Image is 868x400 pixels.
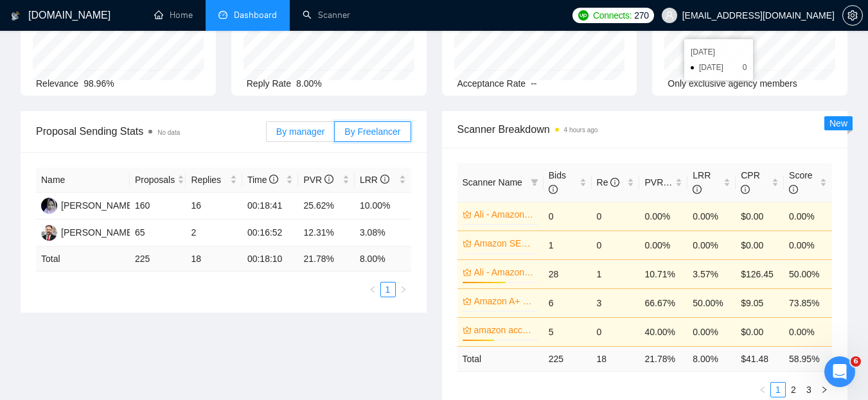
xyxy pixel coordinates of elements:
span: crown [463,297,472,306]
a: Ali - Amazon PPC [474,265,536,279]
span: info-circle [269,175,278,184]
span: LRR [693,170,711,195]
td: $0.00 [736,202,784,230]
span: setting [843,10,862,21]
td: 16 [186,193,242,220]
span: Scanner Name [463,177,522,187]
span: info-circle [693,185,702,194]
span: 8.00% [296,78,322,89]
span: crown [463,210,472,219]
td: 0 [592,230,640,259]
span: dashboard [218,10,227,19]
span: By manager [276,126,324,137]
li: Previous Page [365,282,380,297]
td: 0 [544,202,592,230]
td: 0.00% [639,202,687,230]
li: [DATE] [691,61,747,74]
td: 0.00% [687,202,736,230]
span: info-circle [789,185,798,194]
td: $0.00 [736,317,784,346]
span: Only exclusive agency members [668,78,797,89]
a: Amazon A+ Content - Rameen [474,294,536,308]
td: Total [457,346,544,371]
td: 65 [130,220,186,247]
span: crown [463,268,472,277]
a: RA[PERSON_NAME] [41,200,135,210]
td: Total [36,247,130,272]
td: 0.00% [784,230,832,259]
td: 73.85% [784,288,832,317]
span: info-circle [741,185,750,194]
span: Proposals [135,173,175,187]
span: Replies [191,173,227,187]
span: Score [789,170,813,195]
button: right [817,382,832,397]
td: 00:16:52 [242,220,299,247]
div: [PERSON_NAME] [61,225,135,239]
th: Name [36,168,130,193]
span: Dashboard [234,10,277,21]
li: Previous Page [755,382,770,397]
td: $126.45 [736,259,784,288]
td: 0 [592,317,640,346]
a: 1 [381,283,395,297]
span: -- [531,78,536,89]
iframe: Intercom live chat [824,356,855,387]
td: 160 [130,193,186,220]
a: 3 [802,383,816,397]
img: RA [41,198,57,214]
span: Relevance [36,78,78,89]
li: 1 [380,282,396,297]
span: PVR [303,175,333,185]
a: Ali - Amazon SEO [474,207,536,222]
span: Reply Rate [247,78,291,89]
li: Next Page [396,282,411,297]
span: LRR [360,175,389,185]
button: right [396,282,411,297]
td: 8.00 % [355,247,411,272]
img: AA [41,225,57,241]
span: Connects: [593,8,632,22]
td: 58.95 % [784,346,832,371]
span: crown [463,326,472,335]
span: New [829,118,847,128]
td: 18 [592,346,640,371]
span: info-circle [324,175,333,184]
td: 21.78 % [639,346,687,371]
span: Acceptance Rate [457,78,526,89]
span: 98.96% [84,78,114,89]
a: AA[PERSON_NAME] [41,227,135,237]
span: Bids [549,170,566,195]
span: right [820,386,828,394]
a: setting [842,10,863,21]
li: Next Page [817,382,832,397]
td: 0.00% [687,317,736,346]
span: 0 [743,61,747,74]
span: By Freelancer [344,126,400,137]
td: 6 [544,288,592,317]
li: 1 [770,382,786,397]
td: 25.62% [298,193,355,220]
td: 1 [544,230,592,259]
td: 00:18:10 [242,247,299,272]
span: No data [157,129,180,136]
td: 50.00% [687,288,736,317]
a: Amazon SEO - Rameen [474,236,536,250]
td: 28 [544,259,592,288]
td: 00:18:41 [242,193,299,220]
span: Re [597,177,620,187]
img: upwork-logo.png [578,10,589,21]
td: 0.00% [784,202,832,230]
span: Proposal Sending Stats [36,123,266,139]
span: Time [247,175,278,185]
td: 8.00 % [687,346,736,371]
a: homeHome [154,10,193,21]
td: 12.31% [298,220,355,247]
th: Proposals [130,168,186,193]
td: 21.78 % [298,247,355,272]
td: 225 [130,247,186,272]
div: [PERSON_NAME] [61,198,135,213]
a: 1 [771,383,785,397]
span: crown [463,239,472,248]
